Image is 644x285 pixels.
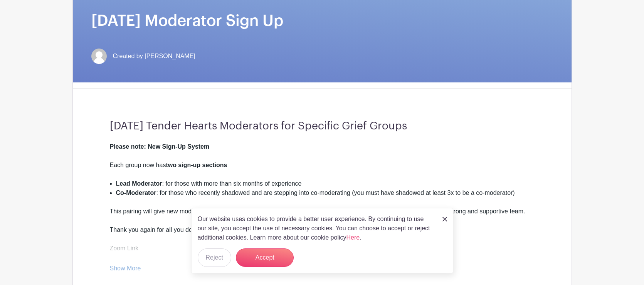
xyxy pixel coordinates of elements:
[110,120,535,133] h3: [DATE] Tender Hearts Moderators for Specific Grief Groups
[91,12,553,30] h1: [DATE] Moderator Sign Up
[116,189,156,196] strong: Co-Moderator
[198,215,434,242] p: Our website uses cookies to provide a better user experience. By continuing to use our site, you ...
[346,234,360,241] a: Here
[110,143,210,150] strong: Please note: New Sign-Up System
[110,161,535,179] div: Each group now has
[198,248,231,267] button: Reject
[113,52,195,61] span: Created by [PERSON_NAME]
[442,217,447,221] img: close_button-5f87c8562297e5c2d7936805f587ecaba9071eb48480494691a3f1689db116b3.svg
[166,162,227,168] strong: two sign-up sections
[236,248,294,267] button: Accept
[116,188,535,207] li: : for those who recently shadowed and are stepping into co-moderating (you must have shadowed at ...
[110,254,175,261] a: [URL][DOMAIN_NAME]
[116,180,162,187] strong: Lead Moderator
[91,49,107,64] img: default-ce2991bfa6775e67f084385cd625a349d9dcbb7a52a09fb2fda1e96e2d18dcdb.png
[110,265,141,275] a: Show More
[116,179,535,188] li: : for those with more than six months of experience
[110,207,535,272] div: This pairing will give new moderators the chance to learn alongside experienced ones, and it will...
